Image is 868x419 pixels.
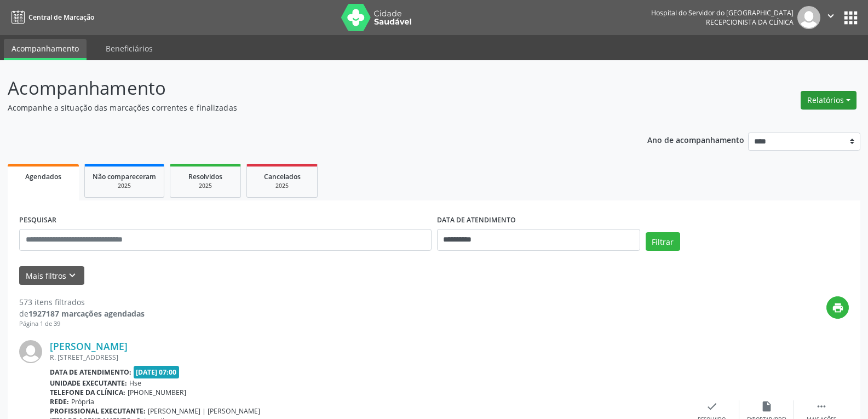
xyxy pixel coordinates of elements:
[651,8,794,18] div: Hospital do Servidor do [GEOGRAPHIC_DATA]
[826,296,849,319] button: print
[66,269,78,282] i: keyboard_arrow_down
[820,6,841,29] button: 
[646,232,680,251] button: Filtrar
[28,308,145,319] strong: 1927187 marcações agendadas
[437,212,516,229] label: DATA DE ATENDIMENTO
[134,366,180,378] span: [DATE] 07:00
[4,39,87,60] a: Acompanhamento
[264,172,301,181] span: Cancelados
[8,8,94,26] a: Central de Marcação
[28,13,94,22] span: Central de Marcação
[8,74,605,102] p: Acompanhamento
[801,91,856,110] button: Relatórios
[148,406,260,416] span: [PERSON_NAME] | [PERSON_NAME]
[19,319,145,329] div: Página 1 de 39
[19,308,145,319] div: de
[98,39,160,58] a: Beneficiários
[129,378,141,388] span: Hse
[50,406,146,416] b: Profissional executante:
[832,302,844,314] i: print
[50,340,128,352] a: [PERSON_NAME]
[19,296,145,308] div: 573 itens filtrados
[841,8,860,27] button: apps
[50,397,69,406] b: Rede:
[50,378,127,388] b: Unidade executante:
[825,10,837,22] i: 
[255,182,309,190] div: 2025
[8,102,605,113] p: Acompanhe a situação das marcações correntes e finalizadas
[647,133,744,146] p: Ano de acompanhamento
[761,400,773,412] i: insert_drive_file
[50,353,685,362] div: R. [STREET_ADDRESS]
[71,397,94,406] span: Própria
[797,6,820,29] img: img
[706,400,718,412] i: check
[128,388,186,397] span: [PHONE_NUMBER]
[19,212,56,229] label: PESQUISAR
[50,368,131,377] b: Data de atendimento:
[815,400,827,412] i: 
[50,388,125,397] b: Telefone da clínica:
[25,172,61,181] span: Agendados
[188,172,222,181] span: Resolvidos
[19,266,84,285] button: Mais filtroskeyboard_arrow_down
[19,340,42,363] img: img
[93,172,156,181] span: Não compareceram
[706,18,794,27] span: Recepcionista da clínica
[93,182,156,190] div: 2025
[178,182,233,190] div: 2025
